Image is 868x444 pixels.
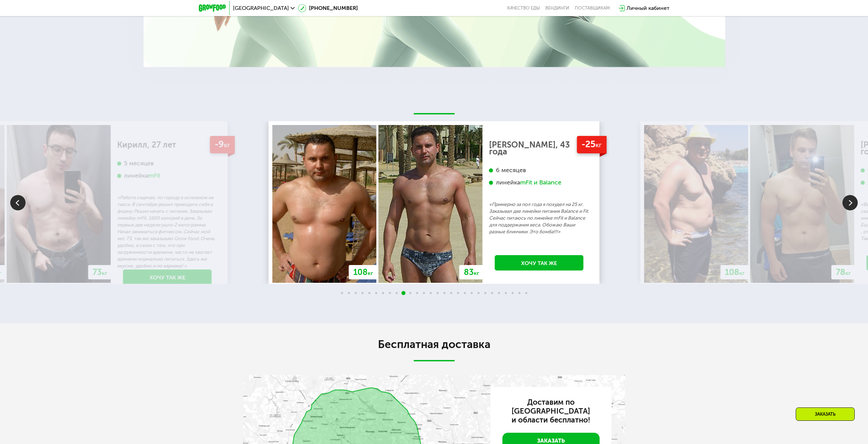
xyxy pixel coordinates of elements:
[233,5,289,11] span: [GEOGRAPHIC_DATA]
[117,159,218,167] div: 5 месяцев
[495,255,584,270] a: Хочу так же
[595,141,602,149] span: кг
[117,194,218,269] p: «Работа сидячая, по городу в основном на такси. В сентябре решил приводить себя в форму. Решил на...
[88,265,112,279] div: 73
[845,270,851,276] span: кг
[489,166,589,174] div: 6 месяцев
[520,179,561,186] div: mFit и Balance
[117,172,218,180] div: линейка
[148,172,160,180] div: mFit
[796,407,855,421] div: Заказать
[117,141,218,148] div: Кирилл, 27 лет
[368,270,373,276] span: кг
[502,398,600,425] h3: Доставим по [GEOGRAPHIC_DATA] и области бесплатно!
[832,265,855,279] div: 78
[123,269,212,285] a: Хочу так же
[349,265,378,279] div: 108
[721,265,749,279] div: 108
[224,141,230,149] span: кг
[298,4,358,12] a: [PHONE_NUMBER]
[489,141,589,155] div: [PERSON_NAME], 43 года
[102,270,107,276] span: кг
[489,201,589,235] p: «Примерно за пол года я похудел на 25 кг. Заказывал две линейки питания Balance и Fit. Сейчас пит...
[243,337,625,351] h2: Бесплатная доставка
[507,5,540,11] a: Качество еды
[842,195,858,210] img: Slide right
[577,136,606,153] div: -25
[545,5,569,11] a: Вендинги
[459,265,484,279] div: 83
[575,5,610,11] div: поставщикам
[489,179,589,186] div: линейка
[10,195,26,210] img: Slide left
[474,270,479,276] span: кг
[627,4,670,12] div: Личный кабинет
[739,270,745,276] span: кг
[210,136,235,153] div: -9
